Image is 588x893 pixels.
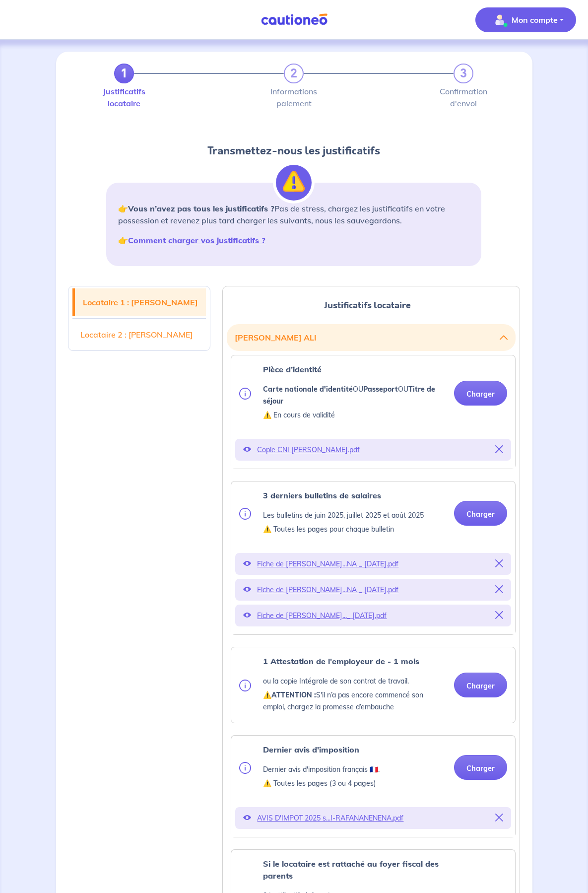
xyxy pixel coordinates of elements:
img: illu_alert.svg [276,165,312,201]
a: Locataire 2 : [PERSON_NAME] [72,321,206,348]
button: Voir [243,443,251,457]
strong: Pièce d’identité [263,364,322,374]
img: info.svg [239,680,251,691]
div: categoryName: employment-contract, userCategory: cdi-without-trial [231,647,516,723]
button: Supprimer [495,609,503,622]
h2: Transmettez-nous les justificatifs [106,143,481,159]
button: Supprimer [495,583,503,597]
div: categoryName: pay-slip, userCategory: cdi-without-trial [231,481,516,635]
button: Charger [454,755,507,780]
strong: ATTENTION : [271,690,316,699]
img: info.svg [239,508,251,520]
p: ⚠️ En cours de validité [263,409,446,421]
button: Voir [243,811,251,825]
button: Voir [243,583,251,597]
button: Voir [243,609,251,622]
button: Supprimer [495,443,503,457]
label: Justificatifs locataire [114,87,134,107]
label: Confirmation d'envoi [454,87,473,107]
strong: 3 derniers bulletins de salaires [263,490,381,500]
img: info.svg [239,762,251,774]
button: Charger [454,673,507,697]
img: illu_account_valid_menu.svg [492,12,508,28]
button: Charger [454,501,507,526]
p: ⚠️ Toutes les pages pour chaque bulletin [263,523,424,535]
strong: Vous n’avez pas tous les justificatifs ? [128,204,274,213]
img: info.svg [239,388,251,400]
p: 👉 Pas de stress, chargez les justificatifs en votre possession et revenez plus tard charger les s... [118,203,469,226]
button: Supprimer [495,811,503,825]
p: Fiche de [PERSON_NAME]...NA _ [DATE].pdf [257,583,489,597]
p: OU OU [263,383,446,407]
p: ⚠️ S'il n’a pas encore commencé son emploi, chargez la promesse d’embauche [263,689,446,713]
p: ou la copie Intégrale de son contrat de travail. [263,675,446,687]
strong: Si le locataire est rattaché au foyer fiscal des parents [263,859,439,881]
div: categoryName: national-id, userCategory: cdi-without-trial [231,355,516,469]
button: Charger [454,381,507,406]
button: Voir [243,557,251,571]
strong: Passeport [363,385,398,394]
p: AVIS D'IMPOT 2025 s...I-RAFANANENENA.pdf [257,811,489,825]
span: Justificatifs locataire [324,299,411,312]
p: Fiche de [PERSON_NAME]...NA _ [DATE].pdf [257,557,489,571]
button: Supprimer [495,557,503,571]
strong: Carte nationale d'identité [263,385,353,394]
p: Dernier avis d'imposition français 🇫🇷. [263,763,380,775]
p: ⚠️ Toutes les pages (3 ou 4 pages) [263,777,380,789]
a: 1 [114,64,134,83]
img: Cautioneo [257,13,331,26]
strong: 1 Attestation de l'employeur de - 1 mois [263,656,419,666]
a: Comment charger vos justificatifs ? [128,235,265,245]
a: Locataire 1 : [PERSON_NAME] [75,288,206,316]
p: Fiche de [PERSON_NAME]..._ [DATE].pdf [257,609,489,622]
p: Copie CNI [PERSON_NAME].pdf [257,443,489,457]
button: illu_account_valid_menu.svgMon compte [475,7,576,32]
p: Les bulletins de juin 2025, juillet 2025 et août 2025 [263,509,424,521]
div: categoryName: tax-assessment, userCategory: cdi-without-trial [231,735,516,837]
button: [PERSON_NAME] ALI [235,328,508,347]
p: 👉 [118,234,469,246]
p: Mon compte [512,14,558,26]
strong: Dernier avis d'imposition [263,745,359,755]
label: Informations paiement [284,87,304,107]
